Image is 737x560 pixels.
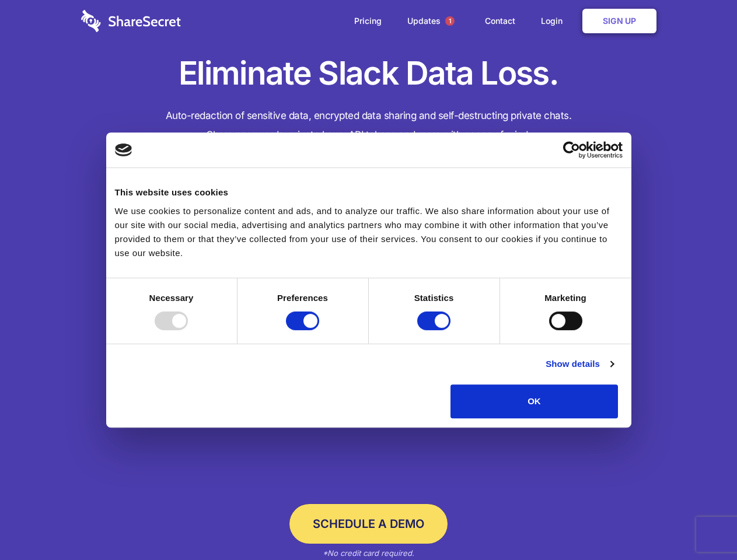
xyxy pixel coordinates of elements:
a: Pricing [343,3,393,39]
div: We use cookies to personalize content and ads, and to analyze our traffic. We also share informat... [115,204,623,260]
h4: Auto-redaction of sensitive data, encrypted data sharing and self-destructing private chats. Shar... [81,106,656,145]
strong: Marketing [544,293,586,303]
a: Contact [473,3,527,39]
img: logo-wordmark-white-trans-d4663122ce5f474addd5e946df7df03e33cb6a1c49d2221995e7729f52c070b2.svg [81,10,181,32]
span: 1 [445,16,455,26]
a: Usercentrics Cookiebot - opens in a new window [521,141,623,159]
img: logo [115,143,132,156]
strong: Statistics [414,293,454,303]
a: Schedule a Demo [289,504,448,544]
a: Sign Up [582,9,656,33]
strong: Preferences [277,293,328,303]
a: Show details [546,357,613,371]
div: This website uses cookies [115,185,623,199]
strong: Necessary [149,293,194,303]
a: Login [529,3,580,39]
h1: Eliminate Slack Data Loss. [81,52,656,94]
em: *No credit card required. [323,548,414,558]
button: OK [450,384,618,418]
